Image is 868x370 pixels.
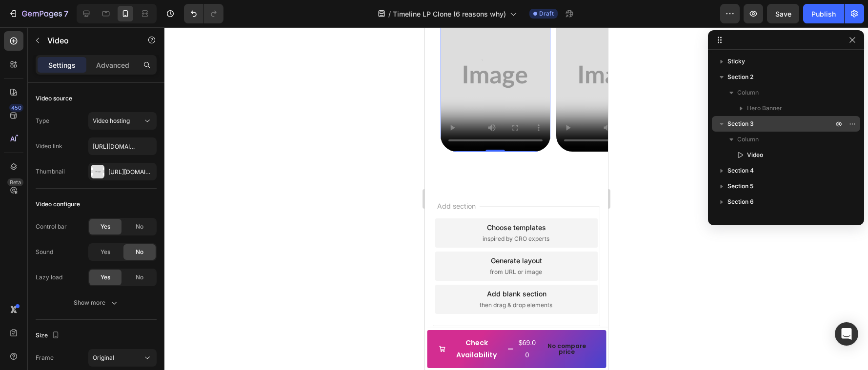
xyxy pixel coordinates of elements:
span: Section 2 [727,72,753,82]
span: No [136,248,143,256]
div: Frame [36,353,54,362]
span: inspired by CRO experts [58,207,124,216]
div: Video configure [36,200,80,209]
span: Yes [101,248,110,256]
p: Video [47,35,130,46]
div: 450 [9,104,23,112]
input: Insert video url here [88,137,157,155]
div: Type [36,117,49,125]
iframe: To enrich screen reader interactions, please activate Accessibility in Grammarly extension settings [425,27,608,370]
button: Video hosting [88,112,157,130]
span: then drag & drop elements [55,273,127,282]
div: Add blank section [62,261,121,272]
div: Publish [811,9,836,19]
div: Show more [74,298,119,308]
div: Beta [7,178,23,186]
button: 7 [4,4,73,23]
div: [URL][DOMAIN_NAME] [108,168,154,176]
span: Hero Banner [747,103,782,113]
button: Publish [803,4,844,23]
div: Open Intercom Messenger [835,322,858,346]
span: Yes [101,222,110,231]
span: Draft [539,9,554,18]
span: Section 4 [727,166,754,175]
div: Size [36,329,61,342]
div: Generate layout [66,228,117,238]
span: Section 3 [727,119,754,129]
span: Yes [101,273,110,282]
div: Video source [36,94,72,103]
button: Save [767,4,799,23]
span: Video [747,150,763,160]
p: Settings [48,60,76,70]
span: Add section [8,174,55,184]
span: Save [775,10,791,18]
span: / [388,9,391,19]
button: Show more [36,294,157,312]
p: 7 [64,8,68,19]
span: Section 5 [727,181,753,191]
span: Section 7 [727,213,753,222]
span: Sticky [727,57,745,66]
div: Control bar [36,222,67,231]
div: Choose templates [62,195,121,205]
div: Undo/Redo [184,4,223,23]
span: Section 6 [727,197,754,207]
span: Column [737,135,759,144]
span: Original [93,354,114,361]
p: Advanced [96,60,129,70]
span: Column [737,88,759,97]
span: Timeline LP Clone (6 reasons why) [393,9,506,19]
span: No [136,273,143,282]
span: No [136,222,143,231]
div: Thumbnail [36,167,65,176]
span: from URL or image [65,240,117,249]
div: Lazy load [36,273,62,282]
button: Original [88,349,157,367]
div: Video link [36,142,62,151]
div: Sound [36,248,53,256]
span: Video hosting [93,117,130,124]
